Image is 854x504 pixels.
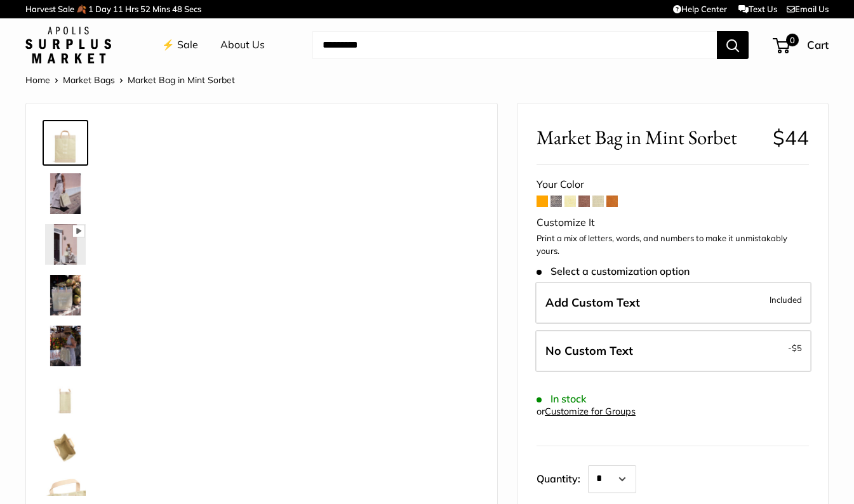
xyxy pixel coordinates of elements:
span: Day [95,4,111,14]
label: Add Custom Text [535,282,811,324]
span: Market Bag in Mint Sorbet [128,74,235,86]
a: 0 Cart [774,35,829,55]
a: Market Bag in Mint Sorbet [43,425,88,470]
img: Market Bag in Mint Sorbet [45,326,86,366]
a: Market Bags [63,74,115,86]
a: About Us [220,36,265,55]
a: Market Bag in Mint Sorbet [43,374,88,420]
span: 48 [172,4,182,14]
label: Quantity: [537,461,588,493]
a: Text Us [738,4,777,14]
span: Market Bag in Mint Sorbet [537,126,763,149]
span: Included [770,292,802,307]
img: Market Bag in Mint Sorbet [45,376,86,417]
span: $44 [773,125,809,150]
p: Print a mix of letters, words, and numbers to make it unmistakably yours. [537,232,809,257]
a: ⚡️ Sale [162,36,198,55]
img: Market Bag in Mint Sorbet [45,275,86,315]
span: 11 [113,4,123,14]
img: Apolis: Surplus Market [25,27,111,63]
a: Email Us [787,4,829,14]
span: Hrs [125,4,138,14]
button: Search [717,31,749,59]
img: Market Bag in Mint Sorbet [45,427,86,468]
span: Cart [807,38,829,51]
a: Customize for Groups [545,406,636,417]
a: Home [25,74,50,86]
span: Secs [184,4,201,14]
img: Market Bag in Mint Sorbet [45,123,86,163]
a: Market Bag in Mint Sorbet [43,323,88,369]
span: 0 [786,34,799,46]
span: $5 [792,343,802,353]
div: Customize It [537,213,809,232]
a: Market Bag in Mint Sorbet [43,171,88,216]
img: Market Bag in Mint Sorbet [45,173,86,214]
a: Market Bag in Mint Sorbet [43,222,88,267]
label: Leave Blank [535,330,811,372]
span: No Custom Text [545,343,633,358]
a: Help Center [673,4,727,14]
span: Select a customization option [537,265,690,277]
span: 52 [140,4,150,14]
div: Your Color [537,175,809,194]
span: Add Custom Text [545,295,640,310]
div: or [537,403,636,420]
span: 1 [88,4,93,14]
input: Search... [312,31,717,59]
a: Market Bag in Mint Sorbet [43,272,88,318]
span: - [788,340,802,355]
span: In stock [537,393,587,405]
img: Market Bag in Mint Sorbet [45,224,86,265]
span: Mins [152,4,170,14]
a: Market Bag in Mint Sorbet [43,120,88,166]
nav: Breadcrumb [25,72,235,88]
